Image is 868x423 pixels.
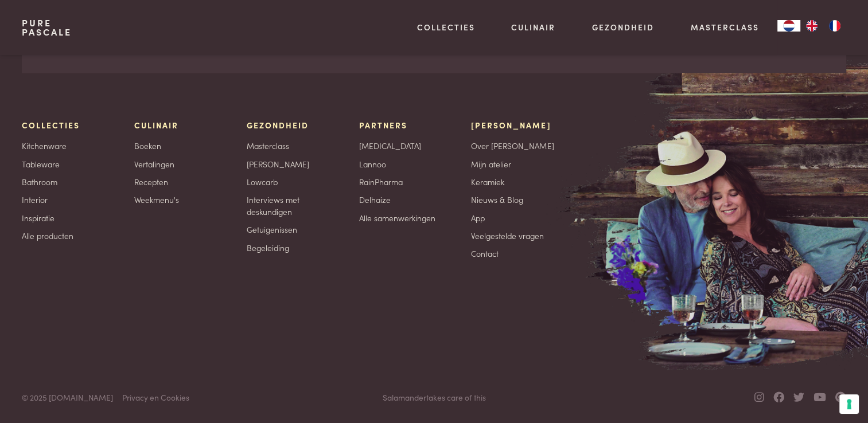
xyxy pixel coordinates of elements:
a: Veelgestelde vragen [471,230,544,242]
span: © 2025 [DOMAIN_NAME] [22,391,113,404]
aside: Language selected: Nederlands [777,20,846,32]
a: Alle samenwerkingen [359,212,435,224]
a: Mijn atelier [471,158,511,170]
a: Keramiek [471,176,504,188]
a: [PERSON_NAME] [247,158,309,170]
a: EN [800,20,823,32]
a: Culinair [511,21,555,33]
a: Boeken [134,140,161,152]
a: NL [777,20,800,32]
a: Inspiratie [22,212,55,224]
a: Getuigenissen [247,224,297,236]
a: Over [PERSON_NAME] [471,140,554,152]
span: Culinair [134,119,178,131]
span: takes care of this [383,391,486,404]
a: Bathroom [22,176,57,188]
a: Vertalingen [134,158,174,170]
a: FR [823,20,846,32]
a: Gezondheid [592,21,654,33]
a: Begeleiding [247,242,289,254]
span: [PERSON_NAME] [471,119,551,131]
a: Interior [22,194,48,206]
a: Lowcarb [247,176,278,188]
ul: Language list [800,20,846,32]
span: Partners [359,119,407,131]
a: Masterclass [691,21,759,33]
a: Kitchenware [22,140,67,152]
a: PurePascale [22,18,72,37]
a: App [471,212,485,224]
a: Delhaize [359,194,391,206]
a: Weekmenu's [134,194,179,206]
a: [MEDICAL_DATA] [359,140,421,152]
a: Tableware [22,158,60,170]
a: Salamander [383,391,426,403]
a: Lannoo [359,158,386,170]
a: Alle producten [22,230,73,242]
a: RainPharma [359,176,403,188]
span: Gezondheid [247,119,309,131]
a: Nieuws & Blog [471,194,523,206]
a: Recepten [134,176,168,188]
button: Uw voorkeuren voor toestemming voor trackingtechnologieën [839,394,859,414]
a: Contact [471,248,499,260]
a: Privacy en Cookies [122,391,189,404]
a: Interviews met deskundigen [247,194,341,217]
span: Collecties [22,119,80,131]
div: Language [777,20,800,32]
a: Collecties [417,21,475,33]
a: Masterclass [247,140,289,152]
